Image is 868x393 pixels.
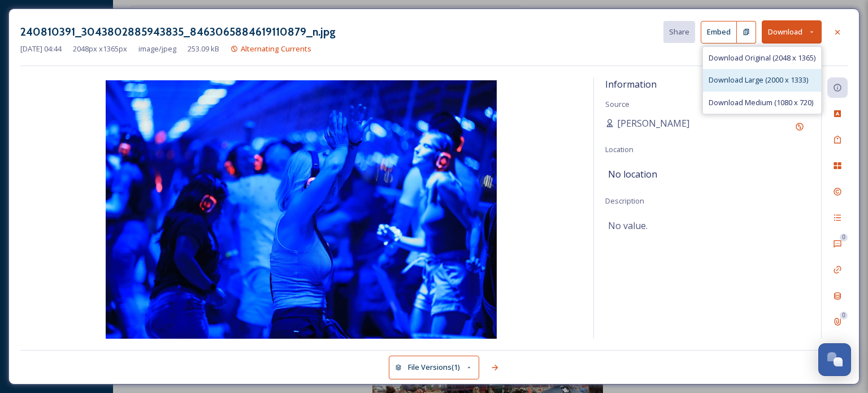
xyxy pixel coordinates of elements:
span: No value. [608,219,648,232]
span: Location [605,144,633,154]
span: Description [605,196,644,206]
span: [DATE] 04:44 [20,44,62,54]
span: No location [608,167,657,181]
button: File Versions(1) [389,356,479,379]
div: 0 [840,234,848,241]
span: 253.09 kB [188,44,219,54]
span: Source [605,99,630,109]
span: 2048 px x 1365 px [73,44,127,54]
span: image/jpeg [138,44,176,54]
img: 240810391_3043802885943835_8463065884619110879_n.jpg [20,80,582,341]
button: Embed [701,21,737,44]
button: Share [663,21,695,43]
span: [PERSON_NAME] [617,116,689,130]
span: Download Large (2000 x 1333) [709,75,808,85]
span: Information [605,78,657,90]
span: Download Medium (1080 x 720) [709,97,813,108]
span: Alternating Currents [241,44,311,54]
div: 0 [840,312,848,319]
button: Open Chat [818,343,851,376]
h3: 240810391_3043802885943835_8463065884619110879_n.jpg [20,24,336,40]
span: Download Original (2048 x 1365) [709,53,815,63]
button: Download [762,20,822,44]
